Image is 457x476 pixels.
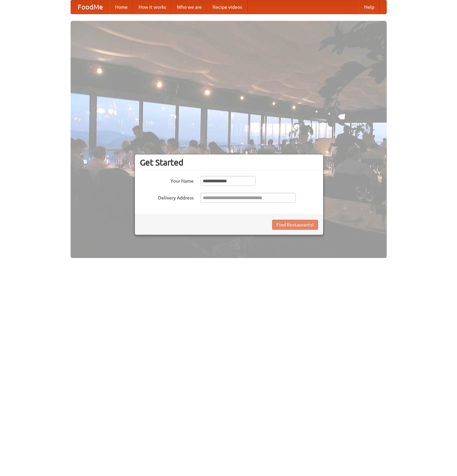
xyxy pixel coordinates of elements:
[110,0,133,14] a: Home
[140,193,194,201] label: Delivery Address
[140,157,318,168] h3: Get Started
[207,0,247,14] a: Recipe videos
[133,0,172,14] a: How it works
[272,220,318,230] button: Find Restaurants!
[359,0,380,14] a: Help
[172,0,207,14] a: Who we are
[140,176,194,184] label: Your Name
[71,0,110,14] a: FoodMe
